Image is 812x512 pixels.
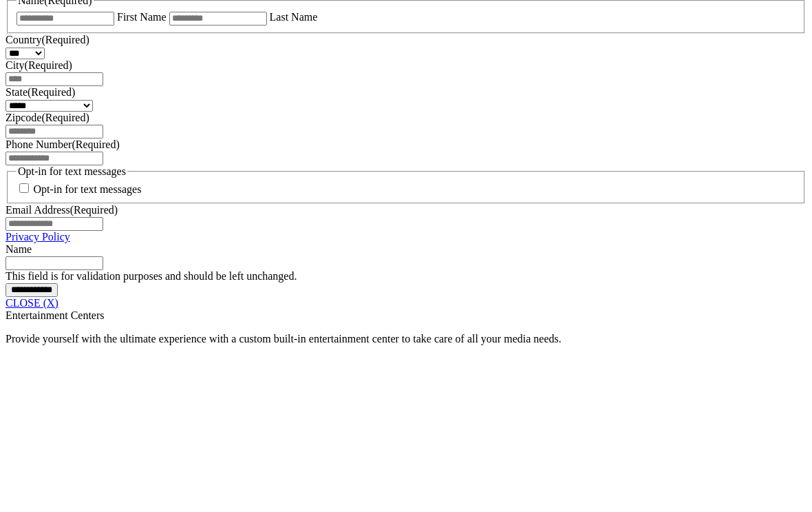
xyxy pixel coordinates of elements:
[6,112,89,123] label: Zipcode
[72,139,119,150] span: (Required)
[6,333,806,345] p: Provide yourself with the ultimate experience with a custom built-in entertainment center to take...
[6,139,120,150] label: Phone Number
[6,59,72,71] label: City
[6,86,75,98] label: State
[34,183,142,195] label: Opt-in for text messages
[6,204,118,216] label: Email Address
[6,34,89,45] label: Country
[28,86,75,98] span: (Required)
[270,11,318,23] label: Last Name
[6,270,806,283] div: This field is for validation purposes and should be left unchanged.
[41,34,89,45] span: (Required)
[17,165,127,178] legend: Opt-in for text messages
[117,11,167,23] label: First Name
[6,309,105,321] span: Entertainment Centers
[70,204,118,216] span: (Required)
[6,297,58,309] a: CLOSE (X)
[41,112,89,123] span: (Required)
[6,243,32,255] label: Name
[25,59,72,71] span: (Required)
[6,231,70,243] a: Privacy Policy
